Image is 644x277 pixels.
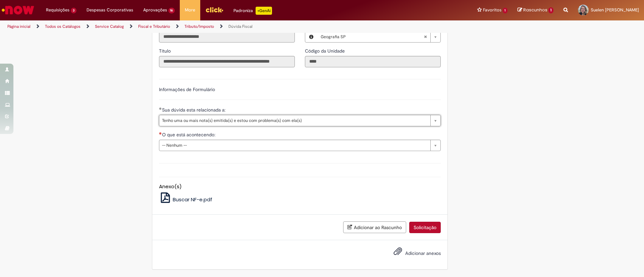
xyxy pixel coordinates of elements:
abbr: Limpar campo Local [420,31,430,42]
a: Fiscal e Tributário [138,24,170,29]
span: Tenho uma ou mais nota(s) emitida(s) e estou com problema(s) com ela(s) [162,115,427,126]
input: Código da Unidade [305,56,441,67]
button: Solicitação [409,222,441,233]
span: Geografia SP [321,31,424,42]
span: Buscar NF-e.pdf [173,196,212,203]
span: Favoritos [483,7,501,13]
label: Informações de Formulário [159,86,215,92]
span: Aprovações [143,7,167,13]
span: Sua dúvida esta relacionada a: [162,107,227,113]
a: Página inicial [7,24,31,29]
button: Adicionar ao Rascunho [343,221,406,233]
span: Requisições [46,7,69,13]
button: Local, Visualizar este registro Geografia SP [305,31,317,42]
span: Necessários [159,132,162,135]
a: Dúvida Fiscal [228,24,253,29]
a: Rascunhos [518,7,553,13]
ul: Trilhas de página [5,20,424,33]
a: Geografia SPLimpar campo Local [317,31,440,42]
a: Buscar NF-e.pdf [159,196,213,203]
span: 16 [168,8,175,13]
span: O que está acontecendo: [162,132,217,138]
span: 3 [71,8,76,13]
span: Somente leitura - Título [159,48,172,54]
p: +GenAi [256,7,272,15]
span: More [185,7,195,13]
a: Todos os Catálogos [45,24,80,29]
span: 1 [503,8,508,13]
span: Obrigatório Preenchido [159,107,162,110]
span: -- Nenhum -- [162,140,427,151]
input: Título [159,56,295,67]
span: Suelen [PERSON_NAME] [591,7,639,13]
span: 1 [548,7,553,13]
button: Adicionar anexos [392,245,404,261]
div: Padroniza [233,7,272,15]
span: Adicionar anexos [405,251,441,257]
span: Despesas Corporativas [87,7,133,13]
span: Rascunhos [523,7,547,13]
a: Tributo/Imposto [184,24,214,29]
img: click_logo_yellow_360x200.png [205,5,223,15]
span: Somente leitura - Código da Unidade [305,48,346,54]
label: Somente leitura - Código da Unidade [305,48,346,54]
h5: Anexo(s) [159,184,441,190]
img: ServiceNow [1,3,35,17]
input: Email [159,31,295,43]
label: Somente leitura - Título [159,48,172,54]
a: Service Catalog [95,24,124,29]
